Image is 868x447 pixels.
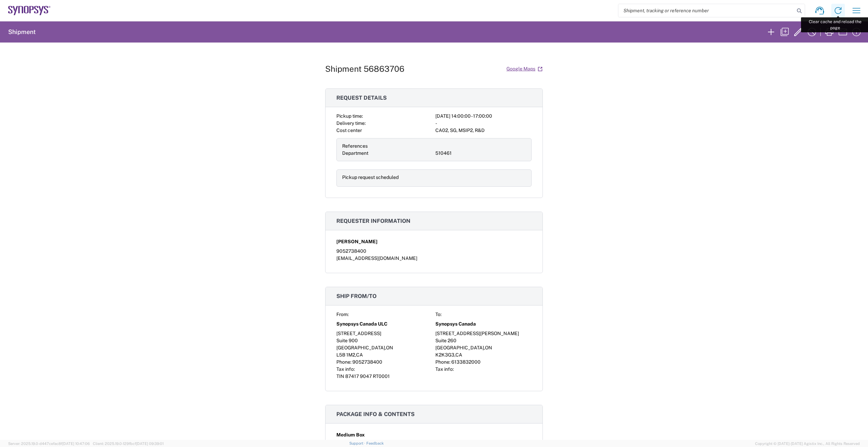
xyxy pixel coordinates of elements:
span: Pickup request scheduled [342,175,399,180]
div: [EMAIL_ADDRESS][DOMAIN_NAME] [336,255,532,262]
div: - [435,120,532,127]
input: Shipment, tracking or reference number [618,4,795,17]
span: K2K3G3 [435,352,454,358]
div: CA02, SG, MSIP2, R&D [435,127,532,134]
span: Package info & contents [336,411,415,417]
span: ON [386,345,393,350]
div: Suite 900 [336,337,433,344]
span: CA [356,352,363,358]
span: Tax info: [336,366,355,372]
span: 9052738400 [352,359,382,365]
span: 6133832000 [451,359,481,365]
span: Ship from/to [336,293,377,299]
span: From: [336,312,349,317]
span: [DATE] 10:47:06 [62,442,90,446]
h2: Shipment [8,28,36,36]
span: , [355,352,356,358]
span: Client: 2025.19.0-129fbcf [93,442,164,446]
span: [DATE] 09:39:01 [136,442,164,446]
span: [GEOGRAPHIC_DATA] [435,345,484,350]
span: Request details [336,95,387,101]
a: Feedback [366,441,384,445]
span: Delivery time: [336,120,366,126]
span: Server: 2025.19.0-d447cefac8f [8,442,90,446]
span: Tax info: [435,366,454,372]
div: [STREET_ADDRESS] [336,330,433,337]
span: , [484,345,485,350]
span: References [342,143,368,149]
span: Synopsys Canada [435,320,476,328]
div: [DATE] 14:00:00 - 17:00:00 [435,113,532,120]
span: Cost center [336,128,362,133]
span: [GEOGRAPHIC_DATA] [336,345,385,350]
span: , [385,345,386,350]
div: 9052738400 [336,248,532,255]
div: Suite 260 [435,337,532,344]
span: Requester information [336,218,411,224]
div: 510461 [435,150,526,157]
span: , [454,352,455,358]
span: Phone: [336,359,351,365]
a: Support [349,441,366,445]
span: Copyright © [DATE]-[DATE] Agistix Inc., All Rights Reserved [755,441,860,447]
span: Phone: [435,359,450,365]
div: Department [342,150,433,157]
span: ON [485,345,492,350]
div: [STREET_ADDRESS][PERSON_NAME] [435,330,532,337]
span: 87417 9047 RT0001 [345,374,390,379]
span: TIN [336,374,344,379]
span: Synopsys Canada ULC [336,320,387,328]
span: CA [455,352,462,358]
span: Pickup time: [336,113,363,119]
a: Google Maps [506,63,543,75]
span: L5B 1M2 [336,352,355,358]
h1: Shipment 56863706 [325,64,404,74]
span: To: [435,312,441,317]
span: Medium Box [336,431,365,438]
span: [PERSON_NAME] [336,238,378,245]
